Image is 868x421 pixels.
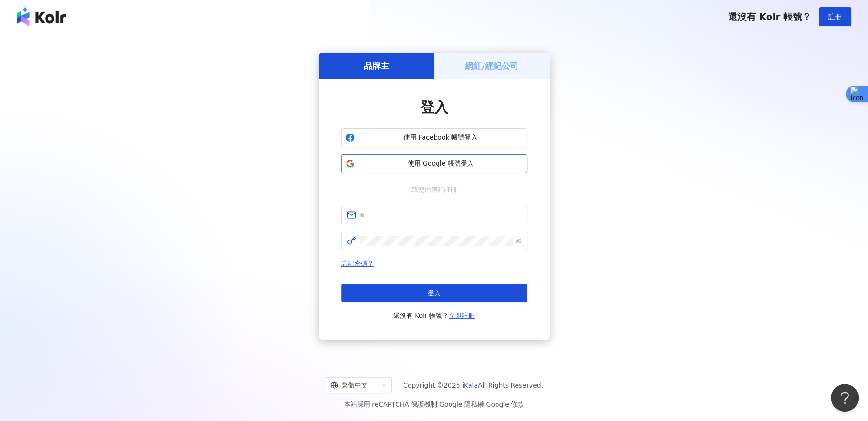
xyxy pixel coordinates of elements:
[341,154,527,173] button: 使用 Google 帳號登入
[393,310,475,321] span: 還沒有 Kolr 帳號？
[420,99,448,115] span: 登入
[331,378,378,393] div: 繁體中文
[341,128,527,147] button: 使用 Facebook 帳號登入
[358,159,523,168] span: 使用 Google 帳號登入
[437,401,439,408] span: |
[341,284,527,302] button: 登入
[728,11,811,22] span: 還沒有 Kolr 帳號？
[819,7,851,26] button: 註冊
[405,184,464,194] span: 或使用信箱註冊
[465,60,518,72] h5: 網紅/經紀公司
[486,401,524,408] a: Google 條款
[17,7,66,26] img: logo
[344,399,524,410] span: 本站採用 reCAPTCHA 保護機制
[515,238,522,244] span: eye-invisible
[439,401,484,408] a: Google 隱私權
[484,401,486,408] span: |
[358,133,523,142] span: 使用 Facebook 帳號登入
[449,312,475,319] a: 立即註冊
[831,384,859,412] iframe: Help Scout Beacon - Open
[462,381,478,389] a: iKala
[403,380,543,391] span: Copyright © 2025 All Rights Reserved.
[428,289,441,297] span: 登入
[364,60,389,72] h5: 品牌主
[341,260,374,267] a: 忘記密碼？
[828,13,841,20] span: 註冊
